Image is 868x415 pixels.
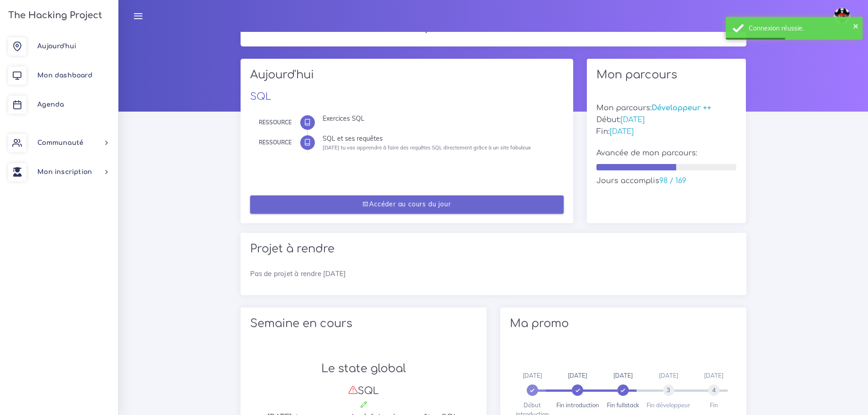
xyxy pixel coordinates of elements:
span: [DATE] [704,372,724,379]
div: Ressource [259,118,292,128]
div: SQL et ses requêtes [323,135,557,142]
a: Accéder au cours du jour [250,195,564,214]
span: 2 [617,384,629,396]
h2: Mon parcours [596,68,737,82]
p: Pas de projet à rendre [DATE] [250,268,737,279]
h2: Projet à rendre [250,242,737,256]
h5: Mon parcours: [596,104,737,113]
span: 4 [708,384,719,396]
span: [DATE] [621,116,645,124]
span: 1 [572,384,583,396]
span: [DATE] [613,372,633,379]
h5: Avancée de mon parcours: [596,149,737,158]
span: [DATE] [523,372,542,379]
div: Exercices SQL [323,115,557,122]
span: Fin introduction [556,401,599,409]
h2: Aujourd'hui [250,68,564,88]
h2: Le state global [250,362,477,375]
h5: Fin: [596,128,737,136]
span: Fin fullstack [607,401,639,409]
div: Connexion réussie. [749,24,856,33]
span: Aujourd'hui [37,43,76,50]
span: Communauté [37,139,83,146]
span: Fin développeur [647,401,690,409]
small: [DATE] tu vas apprendre à faire des requêtes SQL directement grâce à un site fabuleux [323,144,531,151]
span: [DATE] [659,372,678,379]
h2: Ma promo [510,317,737,330]
h3: SQL [250,385,477,397]
h3: The Hacking Project [5,10,102,20]
span: 98 / 169 [659,177,686,185]
a: SQL [250,91,271,102]
span: Développeur ++ [652,104,711,112]
span: Mon dashboard [37,72,92,79]
h5: Début: [596,116,737,124]
span: [DATE] [610,128,634,136]
button: × [853,21,858,30]
img: avatar [834,8,850,24]
span: Mon inscription [37,169,92,175]
span: 0 [527,384,538,396]
span: Fin [710,401,718,409]
div: Ressource [259,138,292,148]
span: 3 [663,384,674,396]
span: Agenda [37,101,64,108]
span: [DATE] [568,372,587,379]
h5: Jours accomplis [596,177,737,185]
h2: Semaine en cours [250,317,477,330]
